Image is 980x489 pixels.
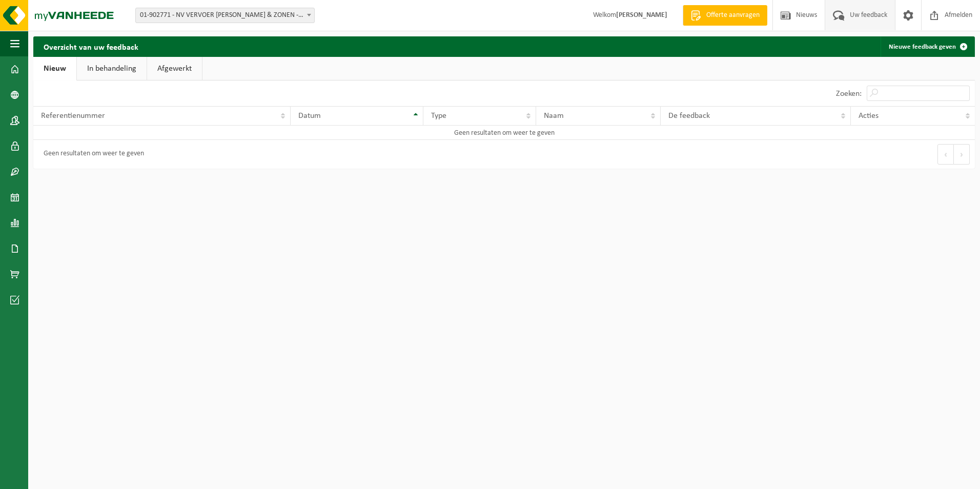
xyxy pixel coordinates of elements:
a: Afgewerkt [147,57,202,80]
span: 01-902771 - NV VERVOER THYS EUGÈNE & ZONEN - DEERLIJK [135,8,315,23]
span: Naam [544,112,564,120]
a: Nieuwe feedback geven [881,36,974,57]
td: Geen resultaten om weer te geven [33,126,975,140]
span: Acties [859,112,879,120]
div: Geen resultaten om weer te geven [38,145,144,164]
span: Offerte aanvragen [704,10,762,21]
a: Offerte aanvragen [683,5,767,26]
span: Datum [298,112,321,120]
a: In behandeling [77,57,147,80]
span: Referentienummer [41,112,105,120]
button: Previous [937,144,954,165]
span: Type [431,112,446,120]
button: Next [954,144,970,165]
span: 01-902771 - NV VERVOER THYS EUGÈNE & ZONEN - DEERLIJK [136,8,314,23]
strong: [PERSON_NAME] [616,11,667,19]
h2: Overzicht van uw feedback [33,36,149,56]
label: Zoeken: [836,90,862,98]
a: Nieuw [33,57,76,80]
span: De feedback [668,112,710,120]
